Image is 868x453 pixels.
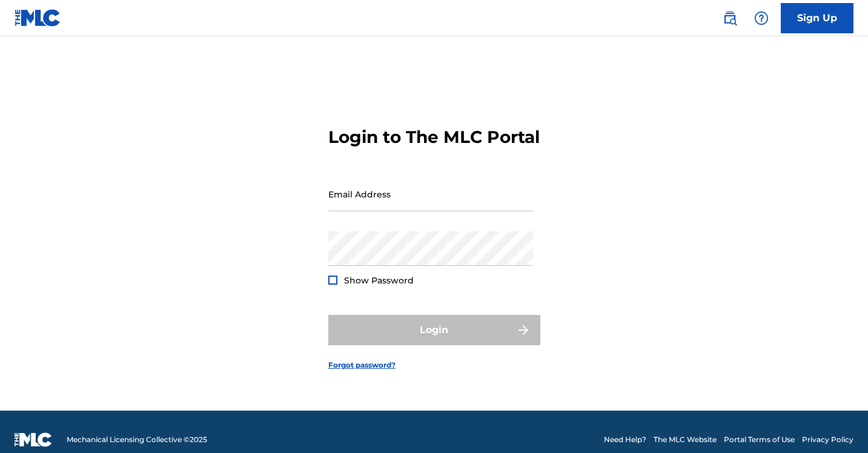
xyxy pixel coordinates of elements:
[723,11,737,25] img: search
[718,6,742,30] a: Public Search
[802,434,853,445] a: Privacy Policy
[344,275,414,286] span: Show Password
[604,434,646,445] a: Need Help?
[67,434,207,445] span: Mechanical Licensing Collective © 2025
[781,3,853,33] a: Sign Up
[328,127,540,148] h3: Login to The MLC Portal
[15,9,61,27] img: MLC Logo
[754,11,769,25] img: help
[724,434,795,445] a: Portal Terms of Use
[15,432,52,447] img: logo
[654,434,717,445] a: The MLC Website
[807,395,868,453] iframe: Chat Widget
[328,360,396,371] a: Forgot password?
[749,6,774,30] div: Help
